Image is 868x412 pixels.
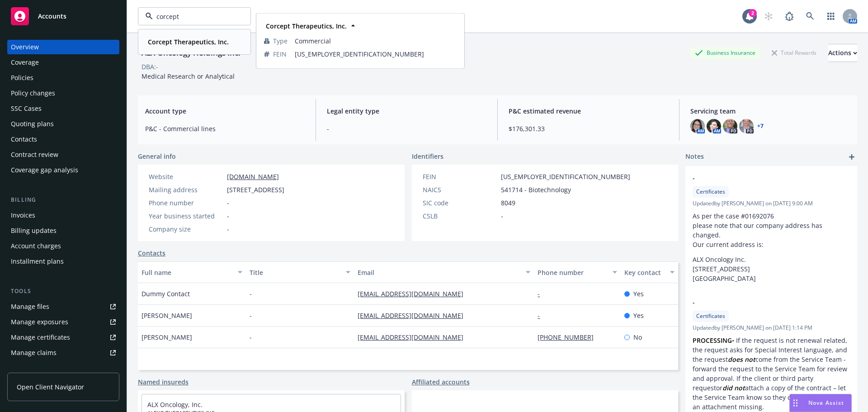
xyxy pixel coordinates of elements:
div: Business Insurance [690,47,760,58]
a: Account charges [7,239,119,253]
span: Open Client Navigator [17,382,84,392]
span: - [327,124,486,133]
div: Coverage [11,55,39,70]
span: - [693,173,826,183]
div: Contract review [11,147,58,162]
div: Total Rewards [767,47,821,58]
a: remove [839,173,850,184]
div: Actions [828,44,857,62]
div: Policy changes [11,86,55,100]
a: Billing updates [7,223,119,238]
div: Year business started [149,211,223,221]
span: [STREET_ADDRESS] [227,185,284,194]
div: Overview [11,40,39,54]
a: Start snowing [759,7,778,25]
div: Contacts [11,132,37,147]
a: Search [801,7,819,25]
div: SSC Cases [11,101,42,116]
div: Full name [142,268,232,277]
span: - [250,311,252,320]
div: NAICS [423,185,497,194]
span: [US_EMPLOYER_IDENTIFICATION_NUMBER] [295,49,457,59]
a: Coverage [7,55,119,70]
a: [PHONE_NUMBER] [538,333,601,341]
div: Manage exposures [11,315,68,329]
a: Overview [7,40,119,54]
div: SIC code [423,198,497,208]
span: Commercial [295,36,457,46]
a: Invoices [7,208,119,223]
span: [US_EMPLOYER_IDENTIFICATION_NUMBER] [501,172,630,181]
img: photo [723,119,737,133]
p: • If the request is not renewal related, the request asks for Special Interest language, and the ... [693,336,850,412]
button: Nova Assist [789,394,852,412]
a: Affiliated accounts [412,377,470,387]
span: P&C estimated revenue [509,106,668,116]
a: Manage claims [7,346,119,360]
div: Policies [11,71,33,85]
a: Installment plans [7,254,119,269]
div: Key contact [624,268,665,277]
span: Notes [685,152,704,162]
span: - [250,332,252,342]
a: remove [839,298,850,308]
button: Actions [828,44,857,62]
span: [PERSON_NAME] [142,311,192,320]
button: Phone number [534,261,620,283]
div: CSLB [423,211,497,221]
a: SSC Cases [7,101,119,116]
span: 8049 [501,198,515,208]
span: Identifiers [412,152,443,161]
span: [PERSON_NAME] [142,332,192,342]
img: photo [690,119,705,133]
span: 541714 - Biotechnology [501,185,571,194]
button: Title [246,261,354,283]
a: Manage certificates [7,330,119,345]
span: FEIN [273,49,287,59]
span: Servicing team [690,106,850,116]
span: Updated by [PERSON_NAME] on [DATE] 1:14 PM [693,324,850,332]
span: - [227,224,229,234]
div: Manage BORs [11,361,53,375]
a: Quoting plans [7,117,119,131]
div: 2 [749,9,757,17]
a: Accounts [7,4,119,29]
span: Type [273,36,288,46]
a: - [538,311,547,320]
div: Mailing address [149,185,223,194]
p: As per the case #01692076 please note that our company address has changed. Our current address is: [693,211,850,249]
a: - [538,289,547,298]
span: P&C - Commercial lines [145,124,305,133]
a: edit [826,173,837,184]
span: General info [138,152,176,161]
a: Contacts [138,248,165,258]
span: Account type [145,106,305,116]
div: Drag to move [790,394,801,412]
a: add [846,152,857,162]
span: No [633,332,642,342]
div: Account charges [11,239,61,253]
div: Quoting plans [11,117,54,131]
span: Yes [633,289,644,298]
span: Certificates [696,188,725,196]
div: FEIN [423,172,497,181]
div: Coverage gap analysis [11,163,78,177]
p: ALX Oncology Inc. [STREET_ADDRESS] [GEOGRAPHIC_DATA] [693,255,850,283]
div: Installment plans [11,254,64,269]
a: Manage files [7,299,119,314]
div: Manage files [11,299,49,314]
strong: PROCESSING [693,336,732,345]
span: - [227,198,229,208]
div: Tools [7,287,119,296]
span: Certificates [696,312,725,320]
a: Policies [7,71,119,85]
a: Contacts [7,132,119,147]
div: DBA: - [142,62,158,71]
span: - [693,298,826,307]
span: $176,301.33 [509,124,668,133]
em: did not [722,384,745,392]
img: photo [707,119,721,133]
button: Key contact [621,261,678,283]
a: Manage exposures [7,315,119,329]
